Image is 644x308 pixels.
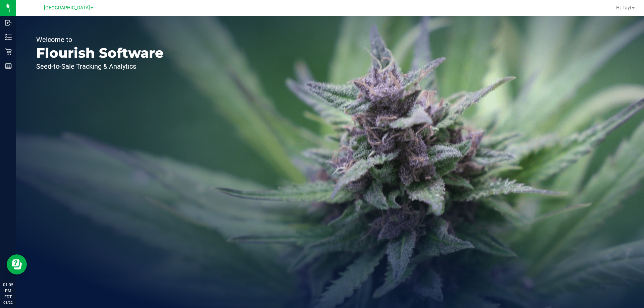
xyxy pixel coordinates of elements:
p: Welcome to [36,36,164,43]
p: 01:05 PM EDT [3,282,13,300]
inline-svg: Inbound [5,19,12,26]
p: 08/22 [3,300,13,305]
p: Flourish Software [36,46,164,60]
inline-svg: Reports [5,63,12,69]
span: Hi, Tay! [616,5,631,10]
p: Seed-to-Sale Tracking & Analytics [36,63,164,70]
iframe: Resource center [7,254,27,274]
inline-svg: Retail [5,48,12,55]
span: [GEOGRAPHIC_DATA] [44,5,90,11]
inline-svg: Inventory [5,34,12,41]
